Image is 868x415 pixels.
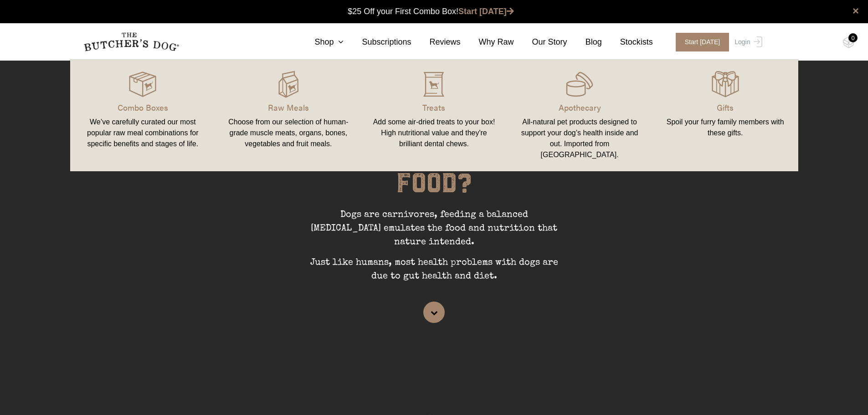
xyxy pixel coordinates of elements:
[667,33,733,51] a: Start [DATE]
[344,36,411,48] a: Subscriptions
[216,69,361,162] a: Raw Meals Choose from our selection of human-grade muscle meats, organs, bones, vegetables and fr...
[411,36,461,48] a: Reviews
[663,101,787,113] p: Gifts
[652,69,798,162] a: Gifts Spoil your furry family members with these gifts.
[853,5,859,16] a: close
[602,36,653,48] a: Stockists
[361,69,507,162] a: Treats Add some air-dried treats to your box! High nutritional value and they're brilliant dental...
[848,33,858,42] div: 0
[298,256,571,290] p: Just like humans, most health problems with dogs are due to gut health and diet.
[518,101,642,113] p: Apothecary
[372,117,496,149] div: Add some air-dried treats to your box! High nutritional value and they're brilliant dental chews.
[226,117,350,149] div: Choose from our selection of human-grade muscle meats, organs, bones, vegetables and fruit meals.
[567,36,602,48] a: Blog
[298,208,571,256] p: Dogs are carnivores, feeding a balanced [MEDICAL_DATA] emulates the food and nutrition that natur...
[663,117,787,138] div: Spoil your furry family members with these gifts.
[507,69,652,162] a: Apothecary All-natural pet products designed to support your dog’s health inside and out. Importe...
[458,7,514,16] a: Start [DATE]
[298,142,571,208] h1: WHY FEED RAW DOG FOOD?
[372,101,496,113] p: Treats
[514,36,567,48] a: Our Story
[843,36,854,48] img: TBD_Cart-Empty.png
[226,101,350,113] p: Raw Meals
[676,33,729,51] span: Start [DATE]
[296,36,344,48] a: Shop
[81,117,205,149] div: We’ve carefully curated our most popular raw meal combinations for specific benefits and stages o...
[70,69,216,162] a: Combo Boxes We’ve carefully curated our most popular raw meal combinations for specific benefits ...
[518,117,642,160] div: All-natural pet products designed to support your dog’s health inside and out. Imported from [GEO...
[461,36,514,48] a: Why Raw
[732,33,762,51] a: Login
[81,101,205,113] p: Combo Boxes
